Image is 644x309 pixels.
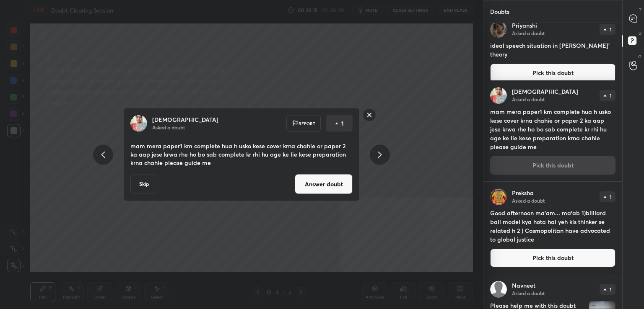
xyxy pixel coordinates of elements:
[490,249,615,267] button: Pick this doubt
[341,119,344,128] p: 1
[610,287,612,292] p: 1
[639,30,641,36] p: D
[130,115,147,132] img: f6ca35e622e045489f422ce79b706c9b.jpg
[512,290,545,296] p: Asked a doubt
[295,174,353,194] button: Answer doubt
[152,124,185,131] p: Asked a doubt
[512,197,545,204] p: Asked a doubt
[490,41,615,59] h4: ideal speech situation in [PERSON_NAME]’ theory
[639,7,641,13] p: T
[512,30,545,36] p: Asked a doubt
[490,188,507,205] img: 62df632fb1ba40d099eef0d00a4e7c81.jpg
[512,88,578,95] p: [DEMOGRAPHIC_DATA]
[610,27,612,32] p: 1
[610,93,612,98] p: 1
[512,190,534,196] p: Preksha
[130,142,353,167] p: mam mera paper1 km complete hua h usko kese cover krna chahie or paper 2 ka aap jese krwa rhe ho ...
[490,281,507,298] img: default.png
[483,0,516,23] p: Doubts
[490,107,615,151] h4: mam mera paper1 km complete hua h usko kese cover krna chahie or paper 2 ka aap jese krwa rhe ho ...
[152,116,218,123] p: [DEMOGRAPHIC_DATA]
[286,115,321,132] div: Report
[490,64,615,82] button: Pick this doubt
[490,21,507,38] img: fbe2b430a536477c89016b2b6cf8fa32.jpg
[512,96,545,103] p: Asked a doubt
[512,282,535,289] p: Navneet
[130,174,157,194] button: Skip
[490,87,507,104] img: f6ca35e622e045489f422ce79b706c9b.jpg
[490,209,615,244] h4: Good afternoon ma'am... ma'ab 1)billiard ball model kya hota hai yeh kis thinker se related h 2 )...
[610,194,612,199] p: 1
[638,54,641,60] p: G
[512,22,537,29] p: Priyanshi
